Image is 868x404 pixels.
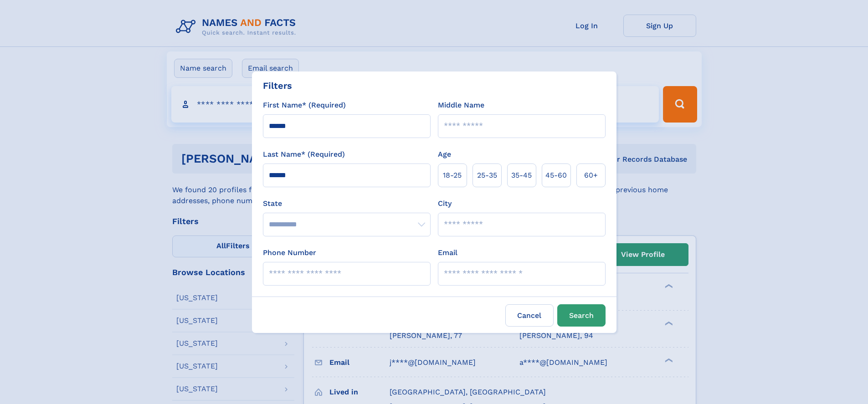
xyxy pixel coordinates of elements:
[545,170,567,181] span: 45‑60
[511,170,532,181] span: 35‑45
[557,304,606,327] button: Search
[584,170,598,181] span: 60+
[505,304,554,327] label: Cancel
[438,100,484,111] label: Middle Name
[263,100,346,111] label: First Name* (Required)
[438,149,451,160] label: Age
[263,79,292,92] div: Filters
[443,170,462,181] span: 18‑25
[477,170,497,181] span: 25‑35
[438,247,457,258] label: Email
[438,198,452,209] label: City
[263,149,345,160] label: Last Name* (Required)
[263,247,316,258] label: Phone Number
[263,198,431,209] label: State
